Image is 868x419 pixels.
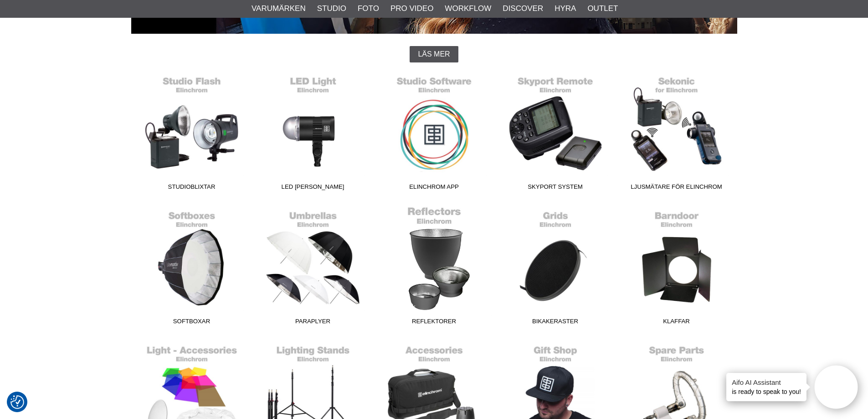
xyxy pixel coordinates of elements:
a: Varumärken [252,3,306,15]
button: Samtyckesinställningar [10,394,24,410]
a: Bikakeraster [495,206,616,329]
a: Paraplyer [252,206,374,329]
a: Ljusmätare för Elinchrom [616,72,737,195]
span: Skyport System [495,182,616,195]
h4: Aifo AI Assistant [732,378,801,387]
a: Softboxar [131,206,252,329]
a: Foto [358,3,379,15]
span: Reflektorer [374,317,495,329]
span: Bikakeraster [495,317,616,329]
span: Studioblixtar [131,182,252,195]
a: Studio [317,3,346,15]
a: Hyra [555,3,576,15]
span: Läs mer [418,50,450,58]
img: Revisit consent button [10,395,24,409]
a: Studioblixtar [131,72,252,195]
a: Outlet [587,3,618,15]
div: is ready to speak to you! [726,373,806,401]
a: Elinchrom App [374,72,495,195]
span: LED [PERSON_NAME] [252,182,374,195]
a: Klaffar [616,206,737,329]
span: Softboxar [131,317,252,329]
a: Discover [503,3,543,15]
a: Reflektorer [374,206,495,329]
a: Workflow [445,3,491,15]
a: Pro Video [390,3,433,15]
span: Elinchrom App [374,182,495,195]
span: Ljusmätare för Elinchrom [616,182,737,195]
a: LED [PERSON_NAME] [252,72,374,195]
span: Paraplyer [252,317,374,329]
span: Klaffar [616,317,737,329]
a: Skyport System [495,72,616,195]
